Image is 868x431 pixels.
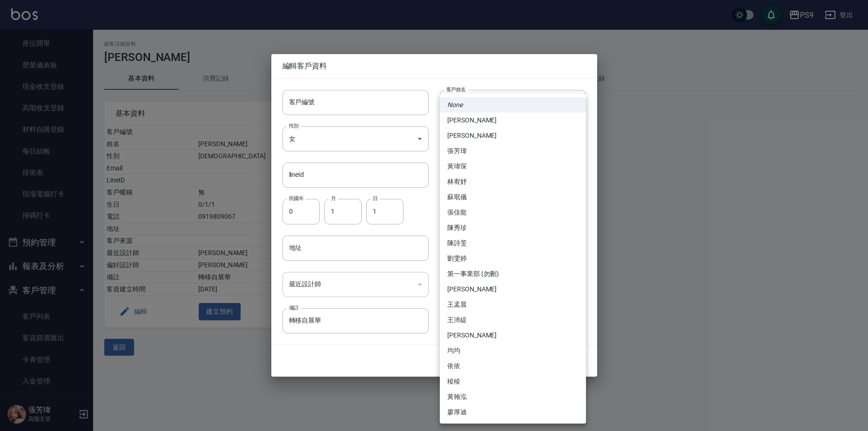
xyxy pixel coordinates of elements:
[440,159,586,174] li: 黃瑋琛
[440,236,586,251] li: 陳詩旻
[440,389,586,404] li: 黃翰泓
[440,343,586,358] li: 均均
[440,312,586,328] li: 王沛緹
[440,205,586,220] li: 張佳龍
[440,374,586,389] li: 稜稜
[440,251,586,266] li: 劉雯婷
[440,358,586,374] li: 依依
[440,189,586,205] li: 蘇珉儀
[440,297,586,312] li: 王孟晨
[440,220,586,236] li: 陳秀珍
[440,328,586,343] li: [PERSON_NAME]
[447,100,463,110] em: None
[440,282,586,297] li: [PERSON_NAME]
[440,113,586,128] li: [PERSON_NAME]
[440,143,586,159] li: 張芳瑋
[440,174,586,189] li: 林宥妤
[440,266,586,282] li: 第一事業部 (勿刪)
[440,128,586,143] li: [PERSON_NAME]
[440,404,586,420] li: 廖厚迪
